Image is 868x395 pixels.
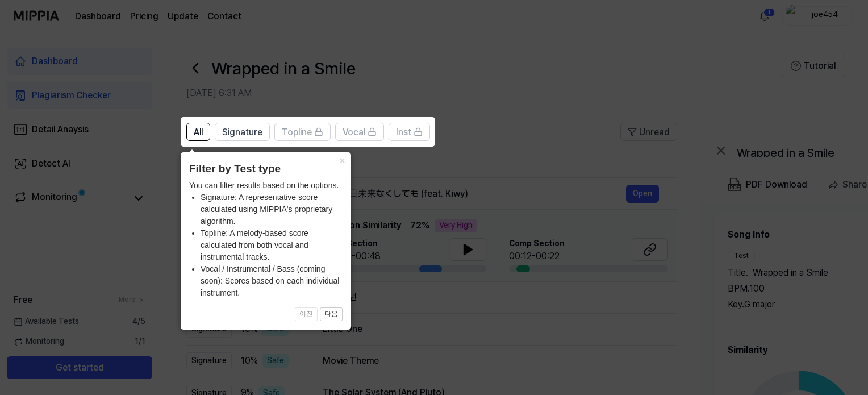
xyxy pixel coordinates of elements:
li: Topline: A melody-based score calculated from both vocal and instrumental tracks. [201,227,343,263]
span: Inst [396,126,411,139]
li: Signature: A representative score calculated using MIPPIA's proprietary algorithm. [201,192,343,227]
span: Vocal [343,126,365,139]
span: All [194,126,203,139]
button: Inst [389,123,430,141]
span: Signature [222,126,262,139]
button: All [186,123,210,141]
button: Topline [274,123,331,141]
button: Signature [215,123,270,141]
button: Close [333,152,351,168]
div: You can filter results based on the options. [189,180,343,299]
button: Vocal [335,123,384,141]
span: Topline [282,126,312,139]
button: 다음 [320,307,343,321]
li: Vocal / Instrumental / Bass (coming soon): Scores based on each individual instrument. [201,263,343,299]
header: Filter by Test type [189,161,343,177]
